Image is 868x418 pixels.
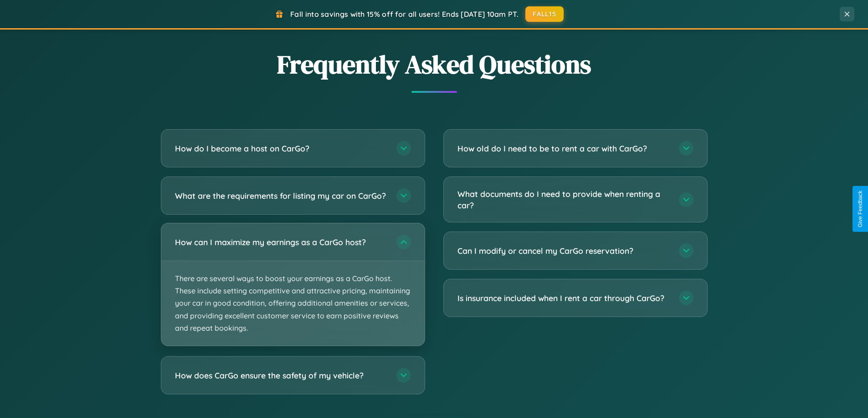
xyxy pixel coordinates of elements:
[290,10,519,19] span: Fall into savings with 15% off for all users! Ends [DATE] 10am PT.
[857,191,863,227] div: Give Feedback
[457,292,670,304] h3: Is insurance included when I rent a car through CarGo?
[175,370,387,381] h3: How does CarGo ensure the safety of my vehicle?
[175,190,387,201] h3: What are the requirements for listing my car on CarGo?
[457,245,670,257] h3: Can I modify or cancel my CarGo reservation?
[175,237,387,248] h3: How can I maximize my earnings as a CarGo host?
[175,143,387,154] h3: How do I become a host on CarGo?
[525,6,564,22] button: FALL15
[457,188,670,211] h3: What documents do I need to provide when renting a car?
[161,47,708,82] h2: Frequently Asked Questions
[457,143,670,154] h3: How old do I need to be to rent a car with CarGo?
[161,261,425,346] p: There are several ways to boost your earnings as a CarGo host. These include setting competitive ...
